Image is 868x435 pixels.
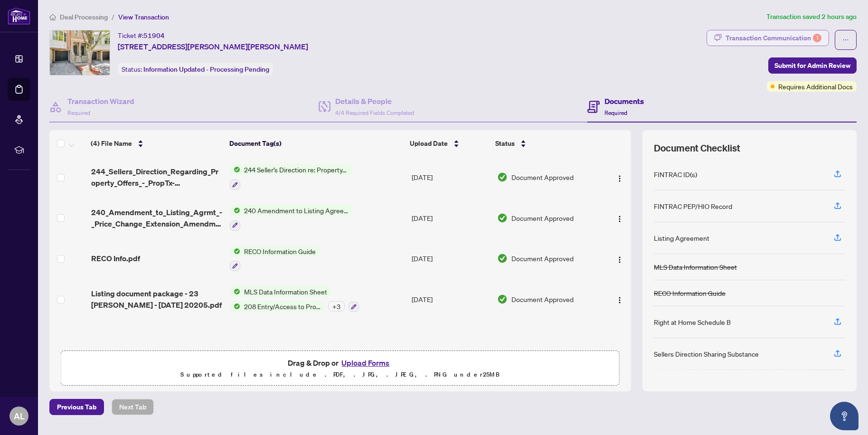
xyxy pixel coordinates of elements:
[230,205,353,231] button: Status Icon240 Amendment to Listing Agreement - Authority to Offer for Sale Price Change/Extensio...
[406,130,491,157] th: Upload Date
[408,198,494,238] td: [DATE]
[240,205,353,216] span: 240 Amendment to Listing Agreement - Authority to Offer for Sale Price Change/Extension/Amendment(s)
[778,81,853,92] span: Requires Additional Docs
[830,402,859,430] button: Open asap
[408,279,494,320] td: [DATE]
[408,238,494,279] td: [DATE]
[91,138,132,149] span: (4) File Name
[410,138,448,149] span: Upload Date
[616,296,623,304] img: Logo
[49,14,56,20] span: home
[230,164,240,175] img: Status Icon
[654,262,737,272] div: MLS Data Information Sheet
[67,109,90,116] span: Required
[118,41,308,52] span: [STREET_ADDRESS][PERSON_NAME][PERSON_NAME]
[707,30,829,46] button: Transaction Communication1
[335,109,414,116] span: 4/4 Required Fields Completed
[118,13,169,21] span: View Transaction
[604,109,627,116] span: Required
[57,399,96,415] span: Previous Tab
[67,95,134,107] h4: Transaction Wizard
[616,256,623,264] img: Logo
[654,349,759,359] div: Sellers Direction Sharing Substance
[61,351,619,386] span: Drag & Drop orUpload FormsSupported files include .PDF, .JPG, .JPEG, .PNG under25MB
[118,30,165,41] div: Ticket #:
[240,301,324,312] span: 208 Entry/Access to Property Seller Acknowledgement
[328,301,345,312] div: + 3
[495,138,515,149] span: Status
[230,246,240,256] img: Status Icon
[230,246,320,272] button: Status IconRECO Information Guide
[768,57,857,74] button: Submit for Admin Review
[497,172,508,182] img: Document Status
[654,233,709,243] div: Listing Agreement
[14,409,25,423] span: AL
[604,95,644,107] h4: Documents
[408,157,494,198] td: [DATE]
[612,210,627,226] button: Logo
[118,63,273,76] div: Status:
[50,30,110,75] img: IMG-N12386500_1.jpg
[654,169,697,180] div: FINTRAC ID(s)
[230,286,240,297] img: Status Icon
[616,175,623,182] img: Logo
[230,286,359,312] button: Status IconMLS Data Information SheetStatus Icon208 Entry/Access to Property Seller Acknowledgeme...
[226,130,406,157] th: Document Tag(s)
[612,292,627,307] button: Logo
[511,213,574,223] span: Document Approved
[91,166,222,189] span: 244_Sellers_Direction_Regarding_Property_Offers_-_PropTx-[PERSON_NAME].pdf
[654,142,740,155] span: Document Checklist
[339,357,392,369] button: Upload Forms
[240,286,331,297] span: MLS Data Information Sheet
[497,294,508,304] img: Document Status
[67,369,613,380] p: Supported files include .PDF, .JPG, .JPEG, .PNG under 25 MB
[230,205,240,216] img: Status Icon
[654,288,726,298] div: RECO Information Guide
[491,130,598,157] th: Status
[511,294,574,304] span: Document Approved
[112,11,114,22] li: /
[842,37,849,43] span: ellipsis
[654,201,732,211] div: FINTRAC PEP/HIO Record
[497,213,508,223] img: Document Status
[335,95,414,107] h4: Details & People
[240,164,353,175] span: 244 Seller’s Direction re: Property/Offers
[143,31,165,40] span: 51904
[8,7,30,25] img: logo
[654,317,731,327] div: Right at Home Schedule B
[112,399,154,415] button: Next Tab
[230,164,353,190] button: Status Icon244 Seller’s Direction re: Property/Offers
[612,251,627,266] button: Logo
[60,13,108,21] span: Deal Processing
[511,253,574,264] span: Document Approved
[91,207,222,229] span: 240_Amendment_to_Listing_Agrmt_-_Price_Change_Extension_Amendment__A__-_PropTx-[PERSON_NAME].pdf
[143,65,269,74] span: Information Updated - Processing Pending
[497,253,508,264] img: Document Status
[288,357,392,369] span: Drag & Drop or
[91,288,222,311] span: Listing document package - 23 [PERSON_NAME] - [DATE] 20205.pdf
[49,399,104,415] button: Previous Tab
[511,172,574,182] span: Document Approved
[240,246,320,256] span: RECO Information Guide
[813,34,821,42] div: 1
[87,130,225,157] th: (4) File Name
[726,30,821,46] div: Transaction Communication
[774,58,850,73] span: Submit for Admin Review
[766,11,857,22] article: Transaction saved 2 hours ago
[616,215,623,223] img: Logo
[91,253,140,264] span: RECO Info.pdf
[612,170,627,185] button: Logo
[230,301,240,312] img: Status Icon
